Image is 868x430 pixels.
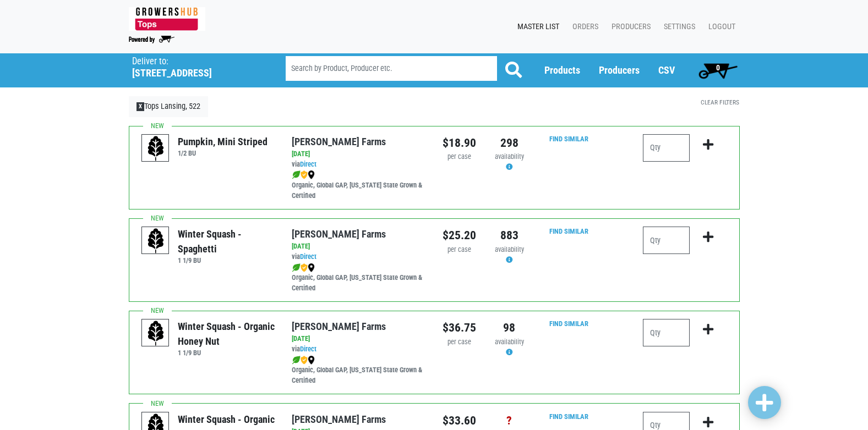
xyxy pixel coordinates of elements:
[300,252,316,261] a: Direct
[129,7,205,31] img: 279edf242af8f9d49a69d9d2afa010fb.png
[286,56,497,81] input: Search by Product, Producer etc.
[599,64,640,76] a: Producers
[178,256,275,264] h6: 1 1/9 BU
[564,16,603,37] a: Orders
[300,345,316,353] a: Direct
[495,338,524,346] span: availability
[300,160,316,168] a: Direct
[292,170,301,179] img: leaf-e5c59151409436ccce96b2ca1b28e03c.png
[301,263,308,272] img: safety-e55c860ca8c00a9c171001a62a92dabd.png
[716,63,720,72] span: 0
[132,56,258,67] p: Deliver to:
[694,59,743,81] a: 0
[132,67,258,79] h5: [STREET_ADDRESS]
[493,319,526,337] div: 98
[178,349,275,357] h6: 1 1/9 BU
[443,152,476,162] div: per case
[493,412,526,429] div: ?
[301,356,308,365] img: safety-e55c860ca8c00a9c171001a62a92dabd.png
[129,96,209,117] a: XTops Lansing, 522
[292,252,425,262] div: via
[643,319,690,346] input: Qty
[443,134,476,152] div: $18.90
[292,241,425,252] div: [DATE]
[509,16,564,37] a: Master List
[443,412,476,429] div: $33.60
[308,356,315,365] img: map_marker-0e94453035b3232a4d21701695807de9.png
[132,53,266,79] span: Tops Lansing, 522 (2300 N Triphammer Rd #522, Ithaca, NY 14850, USA)
[178,134,268,149] div: Pumpkin, Mini Striped
[549,227,588,235] a: Find Similar
[292,355,425,386] div: Organic, Global GAP, [US_STATE] State Grown & Certified
[493,134,526,152] div: 298
[129,36,174,43] img: Powered by Big Wheelbarrow
[142,135,170,162] img: placeholder-variety-43d6402dacf2d531de610a020419775a.svg
[308,170,315,179] img: map_marker-0e94453035b3232a4d21701695807de9.png
[643,134,690,162] input: Qty
[658,64,675,76] a: CSV
[544,64,580,76] a: Products
[443,227,476,244] div: $25.20
[549,135,588,143] a: Find Similar
[549,412,588,421] a: Find Similar
[643,227,690,254] input: Qty
[292,356,301,365] img: leaf-e5c59151409436ccce96b2ca1b28e03c.png
[292,159,425,170] div: via
[292,414,386,425] a: [PERSON_NAME] Farms
[292,170,425,201] div: Organic, Global GAP, [US_STATE] State Grown & Certified
[292,334,425,344] div: [DATE]
[700,16,740,37] a: Logout
[292,344,425,355] div: via
[493,227,526,244] div: 883
[655,16,700,37] a: Settings
[292,136,386,147] a: [PERSON_NAME] Farms
[178,149,268,157] h6: 1/2 BU
[142,319,170,347] img: placeholder-variety-43d6402dacf2d531de610a020419775a.svg
[142,227,170,255] img: placeholder-variety-43d6402dacf2d531de610a020419775a.svg
[178,227,275,256] div: Winter Squash - Spaghetti
[292,149,425,159] div: [DATE]
[308,263,315,272] img: map_marker-0e94453035b3232a4d21701695807de9.png
[292,262,425,294] div: Organic, Global GAP, [US_STATE] State Grown & Certified
[603,16,655,37] a: Producers
[301,170,308,179] img: safety-e55c860ca8c00a9c171001a62a92dabd.png
[292,228,386,240] a: [PERSON_NAME] Farms
[443,337,476,348] div: per case
[549,319,588,328] a: Find Similar
[443,319,476,337] div: $36.75
[178,319,275,349] div: Winter Squash - Organic Honey Nut
[443,245,476,255] div: per case
[495,245,524,253] span: availability
[495,152,524,161] span: availability
[701,98,739,106] a: Clear Filters
[137,102,145,111] span: X
[292,321,386,332] a: [PERSON_NAME] Farms
[292,263,301,272] img: leaf-e5c59151409436ccce96b2ca1b28e03c.png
